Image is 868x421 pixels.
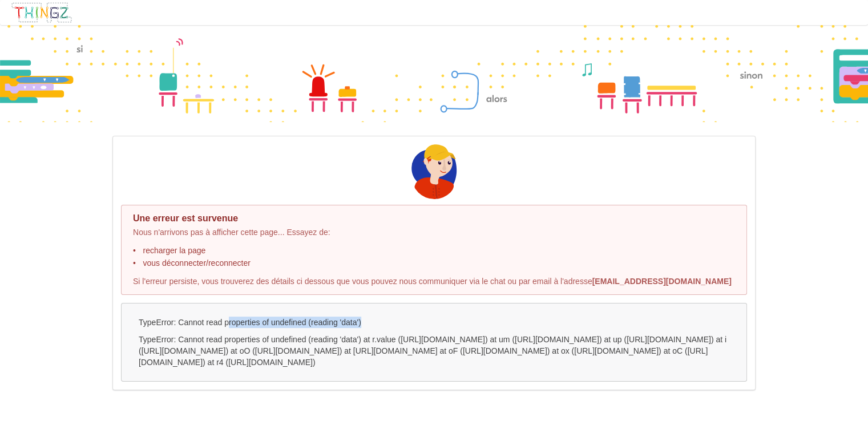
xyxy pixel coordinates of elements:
[411,144,457,199] img: technicien.svg
[11,2,72,23] img: thingz_logo.png
[143,257,736,268] div: vous déconnecter/reconnecter
[592,277,732,286] b: [EMAIL_ADDRESS][DOMAIN_NAME]
[133,226,735,238] p: Nous n'arrivons pas à afficher cette page... Essayez de:
[133,213,735,224] div: Une erreur est survenue
[139,317,729,328] p: TypeError: Cannot read properties of undefined (reading 'data')
[139,334,729,368] p: TypeError: Cannot read properties of undefined (reading 'data') at r.value ([URL][DOMAIN_NAME]) a...
[133,276,735,287] p: Si l'erreur persiste, vous trouverez des détails ci dessous que vous pouvez nous communiquer via ...
[143,246,736,257] div: recharger la page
